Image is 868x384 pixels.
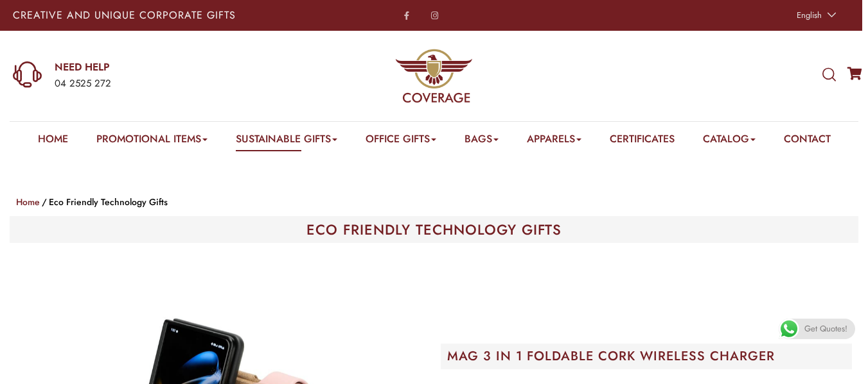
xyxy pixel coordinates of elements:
[703,131,756,151] a: Catalog
[16,222,852,237] h1: ECO FRIENDLY TECHNOLOGY GIFTS
[55,76,283,92] div: 04 2525 272
[366,131,436,151] a: Office Gifts
[465,131,499,151] a: Bags
[784,131,831,151] a: Contact
[797,9,822,21] span: English
[804,319,847,339] span: Get Quotes!
[790,6,840,24] a: English
[16,196,40,208] a: Home
[55,60,283,74] a: NEED HELP
[527,131,581,151] a: Apparels
[610,131,675,151] a: Certificates
[447,350,853,363] h2: MAG 3 IN 1 FOLDABLE CORK WIRELESS CHARGER
[38,131,68,151] a: Home
[13,10,341,21] p: Creative and Unique Corporate Gifts
[40,194,168,210] li: Eco Friendly Technology Gifts
[96,131,208,151] a: Promotional Items
[236,131,337,151] a: Sustainable Gifts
